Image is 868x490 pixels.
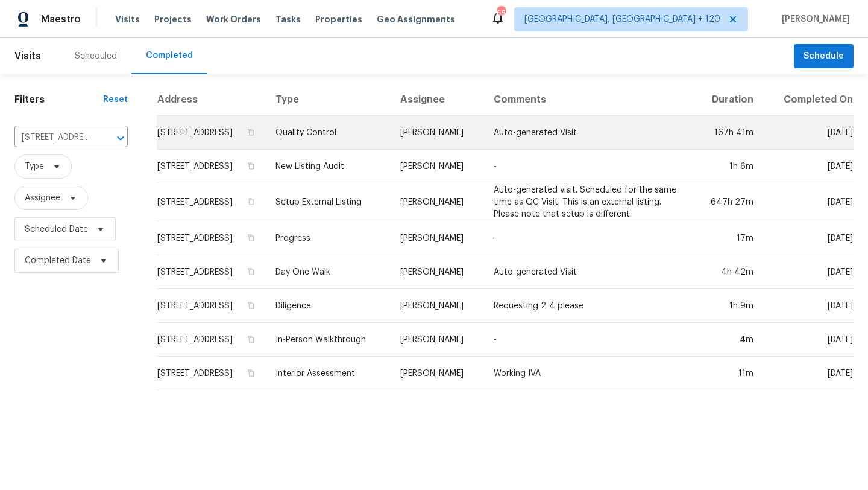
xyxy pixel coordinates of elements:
[524,13,720,25] span: [GEOGRAPHIC_DATA], [GEOGRAPHIC_DATA] + 120
[245,266,256,277] button: Copy Address
[484,255,693,289] td: Auto-generated Visit
[245,300,256,311] button: Copy Address
[484,221,693,255] td: -
[266,183,390,221] td: Setup External Listing
[391,84,484,116] th: Assignee
[157,289,266,323] td: [STREET_ADDRESS]
[157,150,266,183] td: [STREET_ADDRESS]
[25,255,91,267] span: Completed Date
[391,150,484,183] td: [PERSON_NAME]
[157,84,266,116] th: Address
[484,183,693,221] td: Auto-generated visit. Scheduled for the same time as QC Visit. This is an external listing. Pleas...
[146,49,193,62] div: Completed
[391,289,484,323] td: [PERSON_NAME]
[245,161,256,171] button: Copy Address
[315,13,362,25] span: Properties
[693,150,764,183] td: 1h 6m
[693,357,764,390] td: 11m
[14,43,41,69] span: Visits
[245,127,256,138] button: Copy Address
[157,323,266,357] td: [STREET_ADDRESS]
[25,192,60,204] span: Assignee
[763,183,854,221] td: [DATE]
[157,183,266,221] td: [STREET_ADDRESS]
[484,116,693,150] td: Auto-generated Visit
[157,255,266,289] td: [STREET_ADDRESS]
[693,116,764,150] td: 167h 41m
[266,255,390,289] td: Day One Walk
[157,116,266,150] td: [STREET_ADDRESS]
[763,150,854,183] td: [DATE]
[391,116,484,150] td: [PERSON_NAME]
[391,323,484,357] td: [PERSON_NAME]
[484,84,693,116] th: Comments
[245,334,256,345] button: Copy Address
[693,183,764,221] td: 647h 27m
[763,357,854,390] td: [DATE]
[206,13,261,25] span: Work Orders
[266,84,390,116] th: Type
[14,129,94,147] input: Search for an address...
[154,13,192,25] span: Projects
[391,221,484,255] td: [PERSON_NAME]
[266,323,390,357] td: In-Person Walkthrough
[804,49,844,64] span: Schedule
[157,357,266,390] td: [STREET_ADDRESS]
[484,150,693,183] td: -
[25,223,88,235] span: Scheduled Date
[245,196,256,207] button: Copy Address
[497,7,505,19] div: 652
[484,323,693,357] td: -
[763,84,854,116] th: Completed On
[763,221,854,255] td: [DATE]
[103,94,128,106] div: Reset
[75,50,117,62] div: Scheduled
[693,255,764,289] td: 4h 42m
[693,84,764,116] th: Duration
[157,221,266,255] td: [STREET_ADDRESS]
[14,94,103,106] h1: Filters
[266,221,390,255] td: Progress
[245,367,256,378] button: Copy Address
[763,289,854,323] td: [DATE]
[693,221,764,255] td: 17m
[115,13,140,25] span: Visits
[266,289,390,323] td: Diligence
[484,357,693,390] td: Working IVA
[41,13,81,25] span: Maestro
[763,323,854,357] td: [DATE]
[25,161,44,173] span: Type
[275,15,301,24] span: Tasks
[391,183,484,221] td: [PERSON_NAME]
[693,323,764,357] td: 4m
[391,357,484,390] td: [PERSON_NAME]
[266,357,390,390] td: Interior Assessment
[763,255,854,289] td: [DATE]
[266,116,390,150] td: Quality Control
[484,289,693,323] td: Requesting 2-4 please
[377,13,455,25] span: Geo Assignments
[245,232,256,243] button: Copy Address
[266,150,390,183] td: New Listing Audit
[794,44,854,69] button: Schedule
[112,130,129,147] button: Open
[763,116,854,150] td: [DATE]
[693,289,764,323] td: 1h 9m
[777,13,850,25] span: [PERSON_NAME]
[391,255,484,289] td: [PERSON_NAME]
